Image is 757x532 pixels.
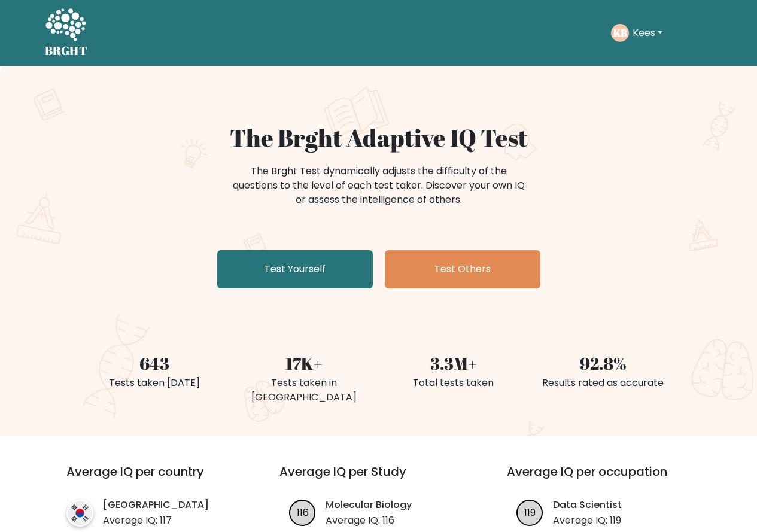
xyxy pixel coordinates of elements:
[45,44,88,58] h5: BRGHT
[386,376,521,390] div: Total tests taken
[279,464,478,493] h3: Average IQ per Study
[386,351,521,376] div: 3.3M+
[326,498,412,512] a: Molecular Biology
[613,26,627,39] text: KB
[629,25,666,41] button: Kees
[103,513,209,528] p: Average IQ: 117
[229,164,528,207] div: The Brght Test dynamically adjusts the difficulty of the questions to the level of each test take...
[553,513,622,528] p: Average IQ: 119
[66,500,93,527] img: country
[236,376,372,405] div: Tests taken in [GEOGRAPHIC_DATA]
[524,505,536,519] text: 119
[536,351,671,376] div: 92.8%
[385,250,540,288] a: Test Others
[553,498,622,512] a: Data Scientist
[45,5,88,61] a: BRGHT
[296,505,308,519] text: 116
[87,123,671,152] h1: The Brght Adaptive IQ Test
[536,376,671,390] div: Results rated as accurate
[66,464,236,493] h3: Average IQ per country
[217,250,373,288] a: Test Yourself
[87,376,222,390] div: Tests taken [DATE]
[87,351,222,376] div: 643
[507,464,706,493] h3: Average IQ per occupation
[103,498,209,512] a: [GEOGRAPHIC_DATA]
[236,351,372,376] div: 17K+
[326,513,412,528] p: Average IQ: 116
